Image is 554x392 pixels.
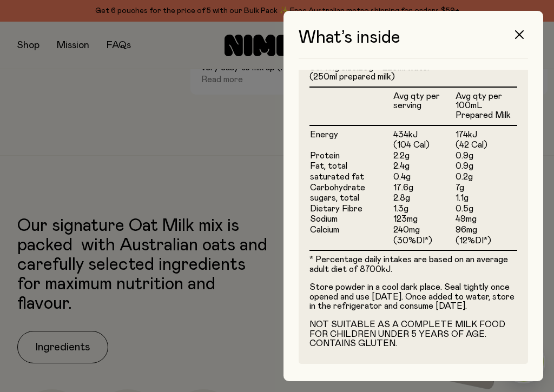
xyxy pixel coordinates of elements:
[310,172,364,181] span: saturated fat
[393,204,455,215] td: 1.3g
[309,63,431,82] span: 25g + 225ml water (250ml prepared milk)
[310,194,359,202] span: sugars, total
[310,204,362,213] span: Dietary Fibre
[455,172,517,183] td: 0.2g
[393,183,455,194] td: 17.6g
[393,161,455,172] td: 2.4g
[310,162,347,170] span: Fat, total
[393,214,455,225] td: 123mg
[455,161,517,172] td: 0.9g
[455,140,517,151] td: (42 Cal)
[455,204,517,215] td: 0.5g
[310,183,365,192] span: Carbohydrate
[393,87,455,125] th: Avg qty per serving
[309,255,517,274] p: * Percentage daily intakes are based on an average adult diet of 8700kJ.
[393,172,455,183] td: 0.4g
[455,151,517,162] td: 0.9g
[309,320,517,349] p: NOT SUITABLE AS A COMPLETE MILK FOOD FOR CHILDREN UNDER 5 YEARS OF AGE. CONTAINS GLUTEN.
[455,193,517,204] td: 1.1g
[310,215,338,223] span: Sodium
[310,151,340,160] span: Protein
[455,87,517,125] th: Avg qty per 100mL Prepared Milk
[310,225,339,234] span: Calcium
[455,225,517,236] td: 96mg
[393,140,455,151] td: (104 Cal)
[455,236,517,250] td: (12%DI*)
[299,28,528,59] h3: What’s inside
[455,125,517,141] td: 174kJ
[393,225,455,236] td: 240mg
[393,125,455,141] td: 434kJ
[393,151,455,162] td: 2.2g
[393,193,455,204] td: 2.8g
[309,283,517,311] p: Store powder in a cool dark place. Seal tightly once opened and use [DATE]. Once added to water, ...
[455,214,517,225] td: 49mg
[310,130,338,139] span: Energy
[393,236,455,250] td: (30%DI*)
[455,183,517,194] td: 7g
[309,63,517,82] li: Serving size:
